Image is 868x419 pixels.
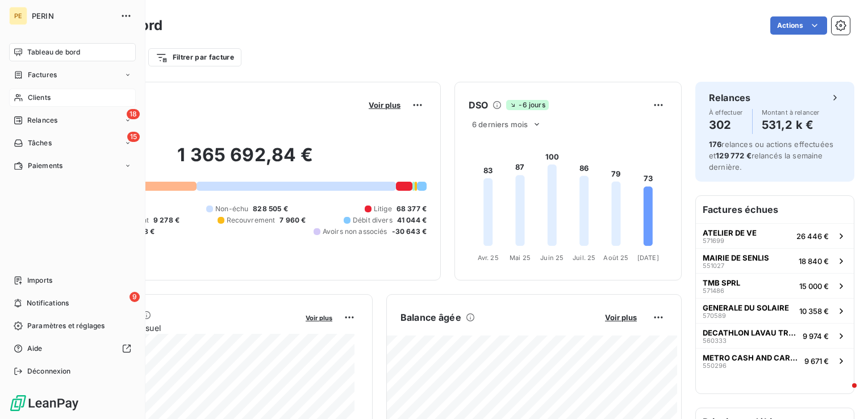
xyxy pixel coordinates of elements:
[9,340,136,358] a: Aide
[573,254,595,262] tspan: Juil. 25
[709,140,833,171] span: relances ou actions effectuées et relancés la semaine dernière.
[703,228,757,237] span: ATELIER DE VE
[469,98,488,112] h6: DSO
[27,47,80,57] span: Tableau de bord
[540,254,564,262] tspan: Juin 25
[803,332,829,341] span: 9 974 €
[770,16,827,35] button: Actions
[703,362,727,369] span: 550296
[32,11,114,20] span: PERIN
[506,100,548,110] span: -6 jours
[27,321,105,331] span: Paramètres et réglages
[703,287,724,294] span: 571486
[603,254,628,262] tspan: Août 25
[605,313,637,322] span: Voir plus
[400,311,461,324] h6: Balance âgée
[28,70,57,80] span: Factures
[703,353,800,362] span: METRO CASH AND CARRY FRANCE
[804,357,829,366] span: 9 671 €
[703,303,789,312] span: GENERALE DU SOLAIRE
[709,116,743,134] h4: 302
[27,366,71,376] span: Déconnexion
[709,91,750,104] h6: Relances
[703,237,724,244] span: 571699
[28,93,51,103] span: Clients
[709,140,721,149] span: 176
[762,116,820,134] h4: 531,2 k €
[696,348,854,373] button: METRO CASH AND CARRY FRANCE5502969 671 €
[374,204,392,214] span: Litige
[709,109,743,116] span: À effectuer
[323,227,387,237] span: Avoirs non associés
[28,161,62,171] span: Paiements
[696,323,854,348] button: DECATHLON LAVAU TROYES5603339 974 €
[392,227,427,237] span: -30 643 €
[27,298,69,308] span: Notifications
[127,132,140,142] span: 15
[696,298,854,323] button: GENERALE DU SOLAIRE57058910 358 €
[637,254,659,262] tspan: [DATE]
[130,292,140,302] span: 9
[696,248,854,273] button: MAIRIE DE SENLIS55102718 840 €
[703,337,727,344] span: 560333
[27,115,57,125] span: Relances
[703,253,769,262] span: MAIRIE DE SENLIS
[799,282,829,291] span: 15 000 €
[762,109,820,116] span: Montant à relancer
[9,394,80,412] img: Logo LeanPay
[279,215,306,225] span: 7 960 €
[696,223,854,248] button: ATELIER DE VE57169926 446 €
[64,322,298,334] span: Chiffre d'affaires mensuel
[703,262,724,269] span: 551027
[472,120,528,129] span: 6 derniers mois
[799,307,829,316] span: 10 358 €
[703,278,740,287] span: TMB SPRL
[365,100,404,110] button: Voir plus
[696,273,854,298] button: TMB SPRL57148615 000 €
[397,215,427,225] span: 41 044 €
[127,109,140,119] span: 18
[796,232,829,241] span: 26 446 €
[306,314,332,322] span: Voir plus
[703,312,726,319] span: 570589
[397,204,427,214] span: 68 377 €
[27,275,52,286] span: Imports
[253,204,287,214] span: 828 505 €
[696,196,854,223] h6: Factures échues
[28,138,52,148] span: Tâches
[148,48,241,66] button: Filtrer par facture
[478,254,499,262] tspan: Avr. 25
[302,312,336,322] button: Voir plus
[799,257,829,266] span: 18 840 €
[27,343,43,354] span: Aide
[153,215,180,225] span: 9 278 €
[703,328,798,337] span: DECATHLON LAVAU TROYES
[716,151,751,160] span: 129 772 €
[64,144,427,178] h2: 1 365 692,84 €
[9,7,27,25] div: PE
[829,380,857,408] iframe: Intercom live chat
[510,254,531,262] tspan: Mai 25
[353,215,393,225] span: Débit divers
[602,312,640,322] button: Voir plus
[369,100,400,110] span: Voir plus
[215,204,248,214] span: Non-échu
[227,215,276,225] span: Recouvrement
